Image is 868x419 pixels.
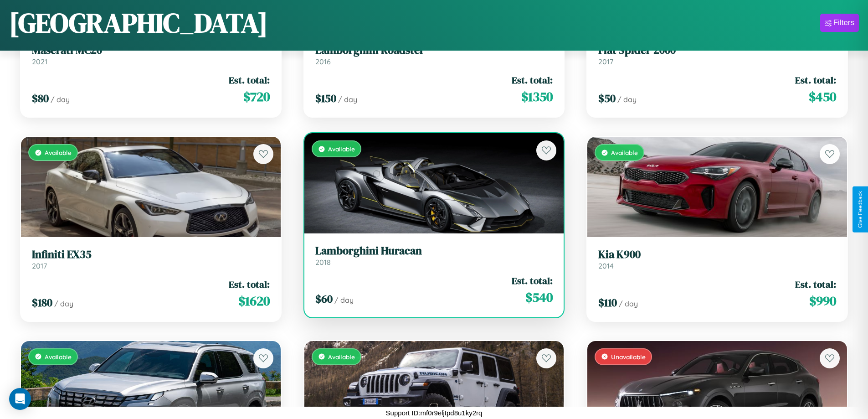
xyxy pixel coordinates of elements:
[820,14,859,32] button: Filters
[315,57,331,66] span: 2016
[45,353,72,361] span: Available
[598,44,836,66] a: Fiat Spider 20002017
[338,95,357,104] span: / day
[229,278,270,291] span: Est. total:
[521,88,553,106] span: $ 1350
[32,91,49,106] span: $ 80
[512,73,553,87] span: Est. total:
[315,244,553,267] a: Lamborghini Huracan2018
[315,258,331,267] span: 2018
[243,88,270,106] span: $ 720
[9,388,31,410] div: Open Intercom Messenger
[238,292,270,310] span: $ 1620
[315,44,553,66] a: Lamborghini Roadster2016
[45,149,72,156] span: Available
[525,288,553,306] span: $ 540
[328,145,355,153] span: Available
[229,73,270,87] span: Est. total:
[32,248,270,270] a: Infiniti EX352017
[857,191,863,228] div: Give Feedback
[32,248,270,261] h3: Infiniti EX35
[51,95,70,104] span: / day
[315,291,333,306] span: $ 60
[809,292,836,310] span: $ 990
[32,44,270,66] a: Maserati MC202021
[833,18,854,27] div: Filters
[598,91,616,106] span: $ 50
[598,57,613,66] span: 2017
[598,295,617,310] span: $ 110
[598,248,836,270] a: Kia K9002014
[32,44,270,57] h3: Maserati MC20
[795,73,836,87] span: Est. total:
[32,295,52,310] span: $ 180
[32,261,47,270] span: 2017
[315,44,553,57] h3: Lamborghini Roadster
[512,274,553,287] span: Est. total:
[334,295,354,305] span: / day
[315,91,336,106] span: $ 150
[598,248,836,261] h3: Kia K900
[598,44,836,57] h3: Fiat Spider 2000
[598,261,614,270] span: 2014
[328,353,355,361] span: Available
[617,95,637,104] span: / day
[32,57,47,66] span: 2021
[611,353,646,361] span: Unavailable
[386,407,483,419] p: Support ID: mf0r9eljtpd8u1ky2rq
[619,299,638,308] span: / day
[54,299,73,308] span: / day
[9,4,268,41] h1: [GEOGRAPHIC_DATA]
[809,88,836,106] span: $ 450
[795,278,836,291] span: Est. total:
[611,149,638,156] span: Available
[315,244,553,258] h3: Lamborghini Huracan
